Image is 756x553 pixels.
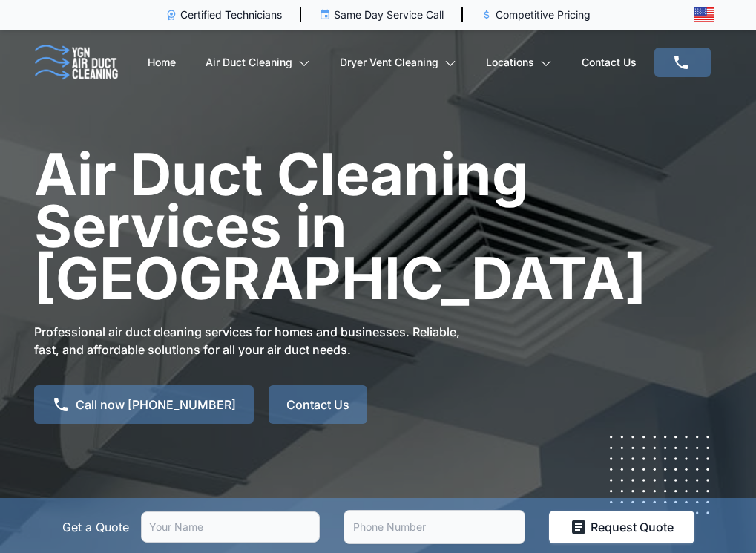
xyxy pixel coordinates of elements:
[34,385,254,424] a: Call now [PHONE_NUMBER]
[148,37,176,88] a: Home
[344,510,525,544] input: Phone Number
[334,7,444,22] p: Same Day Service Call
[340,37,456,88] a: Dryer Vent Cleaning
[486,37,552,88] a: Locations
[496,7,591,22] p: Competitive Pricing
[34,148,613,305] h1: Air Duct Cleaning Services in [GEOGRAPHIC_DATA]
[141,511,320,543] input: Your Name
[206,37,310,88] a: Air Duct Cleaning
[269,385,367,424] a: Contact Us
[62,518,129,536] p: Get a Quote
[34,45,119,80] img: logo
[180,7,282,22] p: Certified Technicians
[549,511,694,543] button: Request Quote
[34,323,479,359] p: Professional air duct cleaning services for homes and businesses. Reliable, fast, and affordable ...
[582,37,637,88] a: Contact Us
